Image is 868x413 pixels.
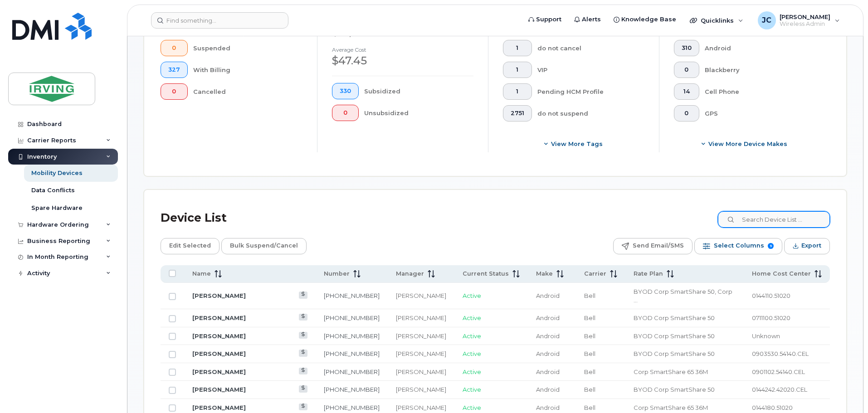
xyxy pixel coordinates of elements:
[551,140,603,148] span: View more tags
[705,83,816,100] div: Cell Phone
[192,350,246,357] a: [PERSON_NAME]
[584,350,595,357] span: Bell
[536,404,560,411] span: Android
[674,62,699,78] button: 0
[396,385,446,394] div: [PERSON_NAME]
[752,292,790,299] span: 0144110.51020
[324,386,380,393] a: [PHONE_NUMBER]
[511,66,524,73] span: 1
[332,53,473,68] div: $47.45
[762,15,771,26] span: JC
[463,350,481,357] span: Active
[634,350,715,357] span: BYOD Corp SmartShare 50
[332,105,359,121] button: 0
[536,270,553,278] span: Make
[633,239,684,253] span: Send Email/SMS
[801,239,821,253] span: Export
[752,270,811,278] span: Home Cost Center
[193,40,303,56] div: Suspended
[396,292,446,300] div: [PERSON_NAME]
[503,62,532,78] button: 1
[332,83,359,99] button: 330
[694,238,782,254] button: Select Columns 9
[503,105,532,121] button: 2751
[768,243,774,249] span: 9
[192,314,246,321] a: [PERSON_NAME]
[463,314,481,321] span: Active
[192,386,246,393] a: [PERSON_NAME]
[299,292,307,298] a: View Last Bill
[674,40,699,56] button: 310
[396,368,446,376] div: [PERSON_NAME]
[511,88,524,95] span: 1
[537,62,645,78] div: VIP
[537,83,645,100] div: Pending HCM Profile
[718,211,830,228] input: Search Device List ...
[193,83,303,100] div: Cancelled
[780,20,830,28] span: Wireless Admin
[634,270,663,278] span: Rate Plan
[584,386,595,393] span: Bell
[682,110,692,117] span: 0
[161,206,227,230] div: Device List
[332,47,473,53] h4: Average cost
[324,368,380,375] a: [PHONE_NUMBER]
[324,332,380,340] a: [PHONE_NUMBER]
[324,270,350,278] span: Number
[396,270,424,278] span: Manager
[192,332,246,340] a: [PERSON_NAME]
[784,238,830,254] button: Export
[752,386,807,393] span: 0144242.42020.CEL
[192,404,246,411] a: [PERSON_NAME]
[584,404,595,411] span: Bell
[634,404,708,411] span: Corp SmartShare 65 36M
[463,368,481,375] span: Active
[168,44,180,52] span: 0
[151,12,288,29] input: Find something...
[340,109,351,117] span: 0
[463,332,481,340] span: Active
[584,270,606,278] span: Carrier
[536,350,560,357] span: Android
[396,314,446,322] div: [PERSON_NAME]
[701,17,734,24] span: Quicklinks
[536,314,560,321] span: Android
[503,40,532,56] button: 1
[752,350,809,357] span: 0903530.54140.CEL
[708,140,787,148] span: View More Device Makes
[536,386,560,393] span: Android
[705,40,816,56] div: Android
[463,386,481,393] span: Active
[396,332,446,340] div: [PERSON_NAME]
[511,110,524,117] span: 2751
[752,404,793,411] span: 0144180.51020
[299,385,307,392] a: View Last Bill
[536,332,560,340] span: Android
[324,350,380,357] a: [PHONE_NUMBER]
[192,270,211,278] span: Name
[682,66,692,73] span: 0
[582,15,601,24] span: Alerts
[634,386,715,393] span: BYOD Corp SmartShare 50
[161,40,188,56] button: 0
[634,332,715,340] span: BYOD Corp SmartShare 50
[584,368,595,375] span: Bell
[674,136,815,152] button: View More Device Makes
[299,314,307,321] a: View Last Bill
[613,238,692,254] button: Send Email/SMS
[324,404,380,411] a: [PHONE_NUMBER]
[340,87,351,95] span: 330
[705,105,816,121] div: GPS
[168,66,180,73] span: 327
[364,83,474,99] div: Subsidized
[674,105,699,121] button: 0
[299,350,307,356] a: View Last Bill
[780,13,830,20] span: [PERSON_NAME]
[364,105,474,121] div: Unsubsidized
[324,314,380,321] a: [PHONE_NUMBER]
[396,403,446,412] div: [PERSON_NAME]
[752,332,780,340] span: Unknown
[161,62,188,78] button: 327
[299,332,307,339] a: View Last Bill
[752,368,805,375] span: 0901102.54140.CEL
